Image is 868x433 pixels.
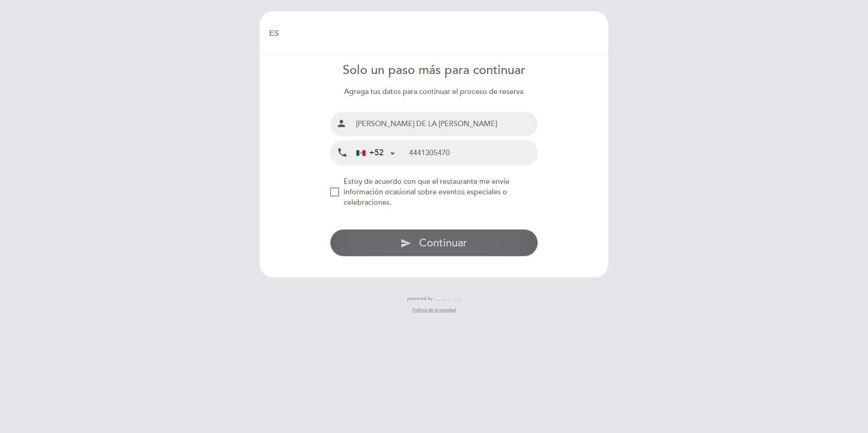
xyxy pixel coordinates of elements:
[336,118,347,129] i: person
[407,295,433,302] span: powered by
[330,87,538,97] div: Agrega tus datos para continuar el proceso de reserva
[412,307,456,313] a: Política de privacidad
[407,295,461,302] a: powered by
[330,229,538,256] button: send Continuar
[356,147,384,159] div: +52
[337,147,348,158] i: local_phone
[330,62,538,79] div: Solo un paso más para continuar
[353,141,398,164] div: Mexico (México): +52
[344,177,509,207] span: Estoy de acuerdo con que el restaurante me envíe información ocasional sobre eventos especiales o...
[400,238,411,249] i: send
[352,112,538,136] input: Nombre y Apellido
[419,236,467,250] span: Continuar
[409,141,538,165] input: Teléfono Móvil
[330,177,538,208] md-checkbox: NEW_MODAL_AGREE_RESTAURANT_SEND_OCCASIONAL_INFO
[435,297,461,301] img: MEITRE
